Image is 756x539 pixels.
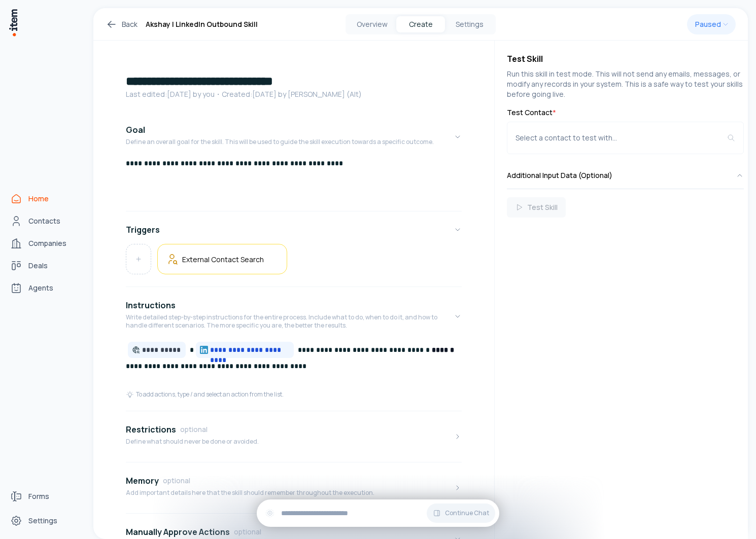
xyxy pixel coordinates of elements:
img: Item Brain Logo [8,8,18,37]
button: RestrictionsoptionalDefine what should never be done or avoided. [126,415,462,458]
a: Settings [6,511,83,531]
button: Additional Input Data (Optional) [507,162,744,189]
span: optional [180,424,208,435]
button: MemoryoptionalAdd important details here that the skill should remember throughout the execution. [126,466,462,509]
div: To add actions, type / and select an action from the list. [126,390,284,399]
h4: Goal [126,124,145,136]
a: deals [6,256,83,276]
span: optional [163,476,190,486]
button: Overview [348,16,396,32]
span: Settings [28,516,57,526]
h4: Memory [126,475,159,487]
button: GoalDefine an overall goal for the skill. This will be used to guide the skill execution towards ... [126,116,462,158]
button: Continue Chat [427,504,495,523]
span: Agents [28,283,53,293]
button: Settings [445,16,494,32]
div: Continue Chat [257,499,499,527]
p: Define what should never be done or avoided. [126,438,259,446]
a: Forms [6,486,83,507]
button: Create [396,16,445,32]
a: Home [6,189,83,209]
h4: Triggers [126,224,160,236]
p: Write detailed step-by-step instructions for the entire process. Include what to do, when to do i... [126,313,454,330]
button: InstructionsWrite detailed step-by-step instructions for the entire process. Include what to do, ... [126,291,462,342]
span: Companies [28,238,66,248]
h1: Akshay | LinkedIn Outbound Skill [146,18,258,30]
label: Test Contact [507,107,744,118]
p: Run this skill in test mode. This will not send any emails, messages, or modify any records in yo... [507,69,744,99]
a: Back [106,18,138,30]
div: InstructionsWrite detailed step-by-step instructions for the entire process. Include what to do, ... [126,342,462,407]
span: Home [28,194,49,204]
a: Agents [6,278,83,298]
span: optional [234,527,261,537]
h4: Restrictions [126,423,176,436]
p: Add important details here that the skill should remember throughout the execution. [126,489,374,497]
h4: Instructions [126,299,176,311]
div: GoalDefine an overall goal for the skill. This will be used to guide the skill execution towards ... [126,158,462,207]
div: Select a contact to test with... [516,133,727,143]
span: Deals [28,261,48,271]
p: Define an overall goal for the skill. This will be used to guide the skill execution towards a sp... [126,138,434,146]
button: Triggers [126,215,462,244]
h5: External Contact Search [182,255,264,264]
h4: Test Skill [507,53,744,65]
a: Companies [6,233,83,254]
h4: Manually Approve Actions [126,526,230,538]
div: Triggers [126,244,462,282]
span: Continue Chat [445,509,489,517]
span: Contacts [28,216,60,226]
p: Last edited: [DATE] by you ・Created: [DATE] by [PERSON_NAME] (Alt) [126,89,462,99]
span: Forms [28,491,49,501]
a: Contacts [6,211,83,231]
